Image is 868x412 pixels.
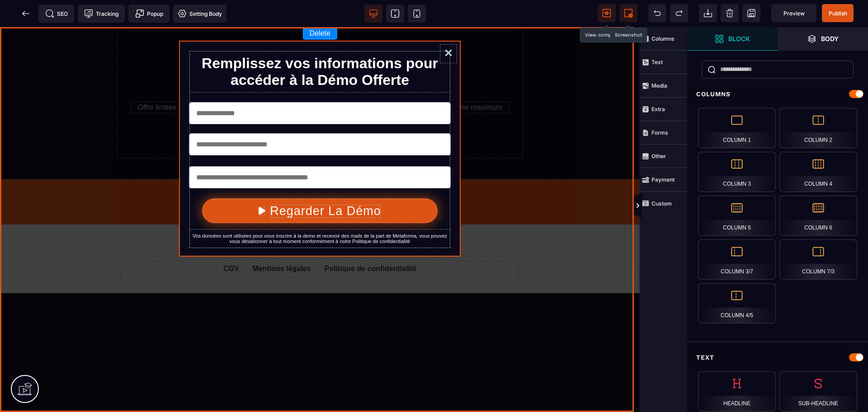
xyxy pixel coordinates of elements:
span: View components [598,4,616,22]
span: Favicon [173,5,226,23]
div: Column 1 [698,108,776,148]
strong: Body [821,35,839,42]
span: Popup [135,9,163,18]
span: Custom Block [640,192,687,215]
div: Column 5 [698,196,776,236]
span: Toggle Views [687,192,696,220]
span: Open Import Webpage [699,4,717,22]
span: Seo meta data [38,5,74,23]
span: SEO [45,9,68,18]
span: Text [640,51,687,74]
span: Screenshot [619,4,637,22]
a: Close [439,17,458,37]
span: Other [640,145,687,168]
div: Text [687,349,868,366]
div: Column 7/3 [779,239,857,280]
span: Setting Body [178,9,222,18]
h2: Vos données sont utilisées pour vous inscrire à la demo et recevoir des mails de la part de Metaf... [189,201,451,221]
span: View desktop [364,5,382,23]
div: Headline [698,371,776,412]
strong: Block [728,35,750,42]
span: Open Layers [778,27,868,51]
span: Forms [640,121,687,145]
strong: Columns [651,35,675,42]
div: Columns [687,86,868,103]
span: Back [17,5,35,23]
strong: Extra [651,106,665,112]
strong: Other [651,153,666,159]
div: Column 3 [698,152,776,192]
span: Create Alert Modal [128,5,170,23]
span: Open Blocks [687,27,778,51]
button: Regarder La Démo [202,171,438,196]
span: Media [640,74,687,98]
div: Column 3/7 [698,239,776,280]
span: Payment [640,168,687,192]
span: Save [822,4,854,22]
strong: Forms [651,129,668,136]
span: Save [742,4,760,22]
span: View mobile [408,5,426,23]
span: Publish [829,10,847,17]
span: Preview [783,10,805,17]
span: Clear [721,4,739,22]
div: Column 6 [779,196,857,236]
strong: Text [651,59,663,66]
strong: Payment [651,176,675,183]
span: Extra [640,98,687,121]
strong: Custom [651,200,672,207]
span: Preview [771,4,816,22]
div: Column 2 [779,108,857,148]
h1: Remplissez vos informations pour accéder à la Démo Offerte [189,23,451,66]
span: Undo [648,4,666,22]
span: Tracking [84,9,118,18]
div: Sub-headline [779,371,857,412]
span: Redo [670,4,688,22]
strong: Media [651,82,667,89]
div: Column 4 [779,152,857,192]
span: View tablet [386,5,404,23]
span: Columns [640,27,687,51]
span: Tracking code [78,5,125,23]
div: Column 4/5 [698,283,776,323]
